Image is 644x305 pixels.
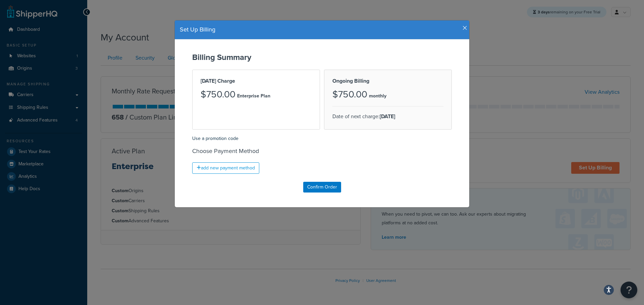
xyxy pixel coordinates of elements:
[237,91,270,101] p: Enterprise Plan
[380,112,395,120] strong: [DATE]
[192,135,238,142] a: Use a promotion code
[332,112,443,121] p: Date of next charge:
[332,78,443,84] h2: Ongoing Billing
[201,89,235,100] h3: $750.00
[303,182,341,193] input: Confirm Order
[192,53,452,62] h2: Billing Summary
[369,91,386,101] p: monthly
[192,147,452,156] h4: Choose Payment Method
[192,162,259,174] a: add new payment method
[180,25,464,34] h4: Set Up Billing
[332,89,367,100] h3: $750.00
[201,78,312,84] h2: [DATE] Charge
